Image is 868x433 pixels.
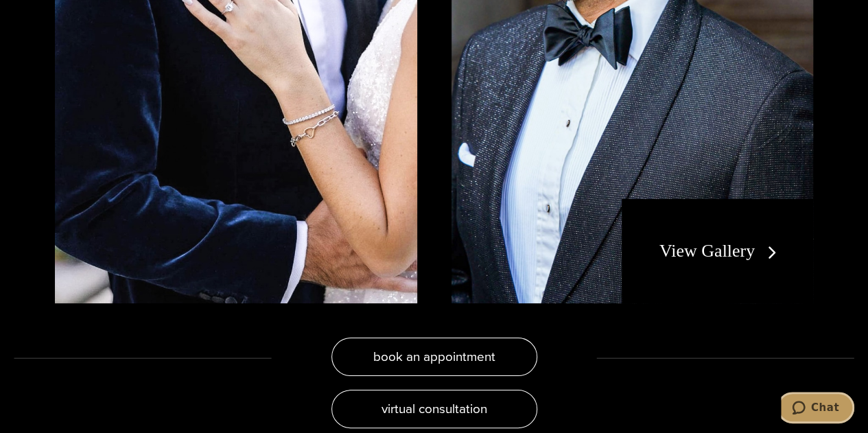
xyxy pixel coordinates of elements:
[331,338,537,376] a: book an appointment
[331,390,537,428] a: virtual consultation
[382,399,487,419] span: virtual consultation
[781,392,854,426] iframe: Opens a widget where you can chat to one of our agents
[659,241,782,261] a: View Gallery
[373,347,495,366] span: book an appointment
